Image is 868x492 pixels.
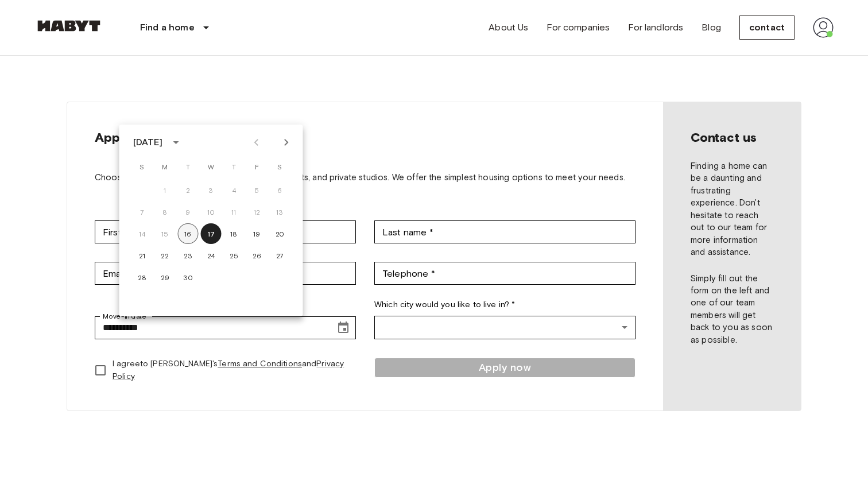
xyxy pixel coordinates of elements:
[255,162,259,171] font: F
[113,359,344,382] a: Privacy Policy
[224,156,245,179] span: Thursday
[140,22,195,33] font: Find a home
[34,20,103,32] img: Habyt
[207,251,215,260] font: 24
[103,312,146,320] font: Move-in date
[277,133,296,152] button: Next month
[247,156,268,179] span: Friday
[691,273,772,345] font: Simply fill out the form on the left and one of our team members will get back to you as soon as ...
[161,273,170,282] font: 29
[95,130,157,145] font: Apply now
[302,359,316,369] font: and
[691,161,767,257] font: Finding a home can be a daunting and frustrating experience. Don't hesitate to reach out to our t...
[270,156,290,179] span: Saturday
[547,22,610,33] font: For companies
[230,251,239,260] font: 25
[207,230,215,238] font: 17
[208,162,214,171] font: W
[749,22,785,33] font: contact
[161,251,169,260] font: 22
[178,156,199,179] span: Tuesday
[547,21,610,34] a: For companies
[95,172,625,183] font: Choose between co-living spaces, shared apartments, and private studios. We offer the simplest ho...
[276,230,285,238] font: 20
[253,251,262,260] font: 26
[628,21,683,34] a: For landlords
[332,316,355,339] button: Choose date, selected date is Sep 17, 2025
[739,16,795,40] a: contact
[230,230,238,238] font: 18
[113,359,140,369] font: I agree
[184,230,192,238] font: 16
[218,359,302,369] a: Terms and Conditions
[702,21,721,34] a: Blog
[184,251,193,260] font: 23
[813,17,834,38] img: avatar
[162,162,168,171] font: M
[183,273,193,282] font: 30
[155,156,176,179] span: Monday
[113,359,344,381] font: Privacy Policy
[702,22,721,33] font: Blog
[201,156,222,179] span: Wednesday
[139,251,146,260] font: 21
[489,22,528,33] font: About Us
[253,230,261,238] font: 19
[277,162,282,171] font: S
[374,299,515,309] font: Which city would you like to live in? *
[139,162,144,171] font: S
[489,21,528,34] a: About Us
[232,162,236,171] font: T
[140,359,218,369] font: to [PERSON_NAME]'s
[628,22,683,33] font: For landlords
[133,137,163,148] font: [DATE]
[132,156,153,179] span: Sunday
[691,130,757,145] font: Contact us
[166,133,185,152] button: calendar view is open, switch to year view
[138,273,147,282] font: 28
[276,251,284,260] font: 27
[186,162,190,171] font: T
